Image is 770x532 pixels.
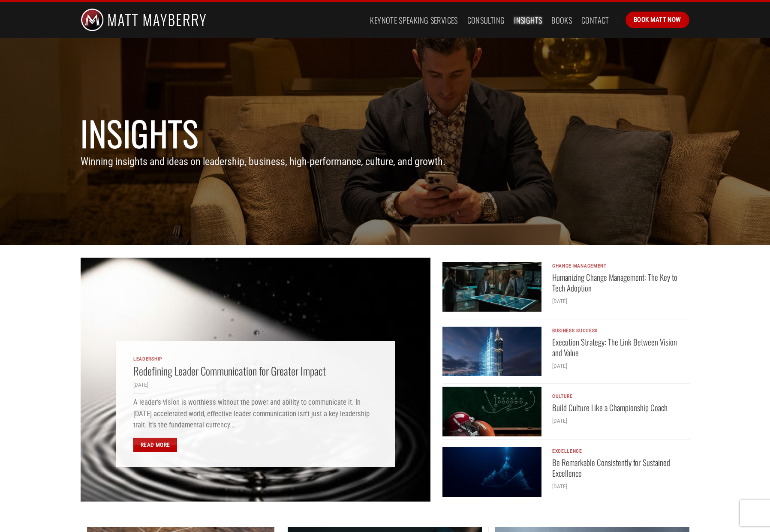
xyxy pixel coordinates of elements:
div: [DATE] [552,297,680,306]
p: Excellence [552,448,680,454]
div: [DATE] [552,361,680,370]
p: Change Management [552,263,680,269]
strong: Insights [81,108,199,158]
a: Consulting [467,12,505,28]
p: Culture [552,394,680,400]
a: Humanizing Change Management: The Key to Tech Adoption [552,272,680,294]
div: [DATE] [552,482,680,491]
a: Be Remarkable Consistently for Sustained Excellence [552,457,680,479]
a: Execution Strategy: The Link Between Vision and Value [552,337,680,358]
div: [DATE] [552,416,680,425]
p: Business Success [552,328,680,334]
img: execution strategy [442,327,541,376]
a: Book Matt Now [626,12,689,28]
img: build culture [442,387,541,436]
a: Books [551,12,572,28]
a: Contact [581,12,609,28]
img: tech adoption [442,262,541,312]
div: [DATE] [133,380,378,389]
a: Read More [133,438,177,452]
a: Keynote Speaking Services [370,12,457,28]
img: Matt Mayberry [81,2,206,38]
a: Redefining Leader Communication for Greater Impact [133,364,326,378]
p: Winning insights and ideas on leadership, business, high-performance, culture, and growth. [81,153,689,170]
span: Book Matt Now [634,15,681,25]
a: Insights [514,12,542,28]
p: Leadership [133,356,378,362]
p: A leader’s vision is worthless without the power and ability to communicate it. In [DATE] acceler... [133,397,378,431]
img: leader communication [81,258,430,502]
a: Build Culture Like a Championship Coach [552,403,668,413]
img: remarkable [442,447,541,497]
